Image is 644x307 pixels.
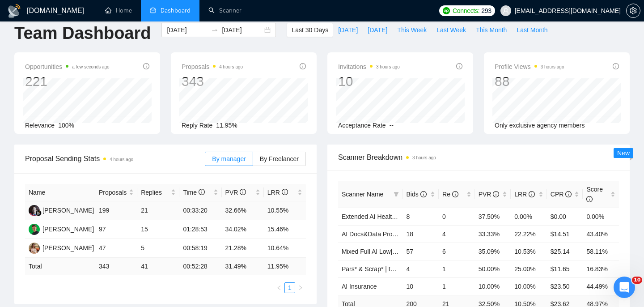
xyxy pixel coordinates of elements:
[276,285,282,290] span: left
[342,191,383,198] span: Scanner Name
[298,285,303,290] span: right
[292,25,328,35] span: Last 30 Days
[475,225,511,243] td: 33.33%
[476,25,507,35] span: This Month
[547,243,583,260] td: $25.14
[368,25,387,35] span: [DATE]
[29,225,94,232] a: MB[PERSON_NAME]
[402,225,439,243] td: 18
[58,122,74,129] span: 100%
[376,64,400,69] time: 3 hours ago
[14,23,151,44] h1: Team Dashboard
[342,265,425,273] a: Pars* & Scrap* | to refactoring
[583,208,619,225] td: 0.00%
[481,6,491,16] span: 293
[517,25,547,35] span: Last Month
[274,282,284,293] li: Previous Page
[179,258,221,275] td: 00:52:28
[222,201,264,220] td: 32.66%
[495,61,564,72] span: Profile Views
[35,210,42,216] img: gigradar-bm.png
[42,224,94,234] div: [PERSON_NAME]
[25,153,205,164] span: Proposal Sending Stats
[110,157,133,162] time: 4 hours ago
[412,155,436,160] time: 3 hours ago
[583,277,619,295] td: 44.49%
[182,122,212,129] span: Reply Rate
[25,258,95,275] td: Total
[493,191,499,197] span: info-circle
[475,260,511,277] td: 50.00%
[295,282,306,293] li: Next Page
[547,208,583,225] td: $0.00
[529,191,535,197] span: info-circle
[471,23,512,37] button: This Month
[436,25,466,35] span: Last Week
[199,189,205,195] span: info-circle
[42,205,94,215] div: [PERSON_NAME]
[25,61,110,72] span: Opportunities
[222,220,264,239] td: 34.02%
[240,189,246,195] span: info-circle
[342,283,377,290] a: AI Insurance
[342,248,450,255] a: Mixed Full AI Low|no code|automations
[583,260,619,277] td: 16.83%
[452,191,458,197] span: info-circle
[475,243,511,260] td: 35.09%
[211,26,218,34] span: swap-right
[274,282,284,293] button: left
[439,277,475,295] td: 1
[264,239,306,258] td: 10.64%
[95,201,137,220] td: 199
[143,63,149,69] span: info-circle
[453,6,479,16] span: Connects:
[614,277,635,298] iframe: Intercom live chat
[511,277,547,295] td: 10.00%
[392,188,401,201] span: filter
[211,26,218,34] span: to
[586,196,593,202] span: info-circle
[456,63,462,69] span: info-circle
[25,122,55,129] span: Relevance
[141,188,169,197] span: Replies
[219,64,243,69] time: 4 hours ago
[208,7,241,14] a: searchScanner
[495,122,585,129] span: Only exclusive agency members
[551,191,572,198] span: CPR
[583,243,619,260] td: 58.11%
[182,61,243,72] span: Proposals
[285,283,295,293] a: 1
[7,4,21,18] img: logo
[222,258,264,275] td: 31.49 %
[514,191,535,198] span: LRR
[547,277,583,295] td: $23.50
[137,239,179,258] td: 5
[183,189,204,196] span: Time
[95,184,137,201] th: Proposals
[29,244,94,251] a: AV[PERSON_NAME]
[333,23,363,37] button: [DATE]
[161,7,191,14] span: Dashboard
[613,63,619,69] span: info-circle
[565,191,572,197] span: info-circle
[338,25,358,35] span: [DATE]
[338,122,386,129] span: Acceptance Rate
[150,7,156,13] span: dashboard
[626,4,640,18] button: setting
[95,239,137,258] td: 47
[627,7,640,14] span: setting
[402,277,439,295] td: 10
[443,7,450,14] img: upwork-logo.png
[586,186,603,203] span: Score
[167,25,208,35] input: Start date
[511,260,547,277] td: 25.00%
[264,220,306,239] td: 15.46%
[402,243,439,260] td: 57
[392,23,432,37] button: This Week
[264,258,306,275] td: 11.95 %
[626,7,640,14] a: setting
[338,61,400,72] span: Invitations
[394,192,399,197] span: filter
[547,225,583,243] td: $14.51
[439,225,475,243] td: 4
